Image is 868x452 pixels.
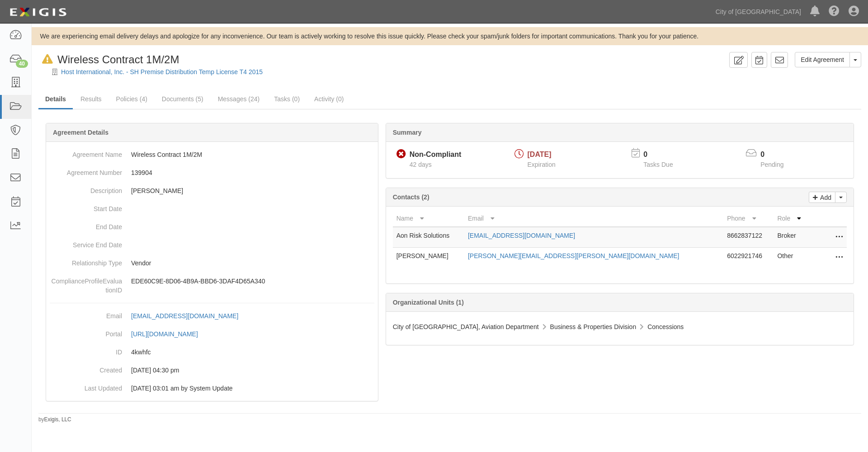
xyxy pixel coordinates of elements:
[760,161,783,168] span: Pending
[155,90,210,108] a: Documents (5)
[468,252,679,259] a: [PERSON_NAME][EMAIL_ADDRESS][PERSON_NAME][DOMAIN_NAME]
[50,325,122,339] dt: Portal
[393,323,539,330] span: City of [GEOGRAPHIC_DATA], Aviation Department
[50,379,374,397] dd: [DATE] 03:01 am by System Update
[50,379,122,393] dt: Last Updated
[643,150,684,160] p: 0
[307,90,350,108] a: Activity (0)
[393,227,464,248] td: Aon Risk Solutions
[38,416,71,424] small: by
[38,52,179,67] div: Wireless Contract 1M/2M
[774,248,811,268] td: Other
[131,311,238,320] div: [EMAIL_ADDRESS][DOMAIN_NAME]
[16,60,28,68] div: 40
[723,248,774,268] td: 6022921746
[809,192,835,203] a: Add
[50,343,374,361] dd: 4kwhfc
[267,90,307,108] a: Tasks (0)
[464,210,723,227] th: Email
[410,150,462,160] div: Non-Compliant
[50,236,122,250] dt: Service End Date
[393,299,464,306] b: Organizational Units (1)
[109,90,154,108] a: Policies (4)
[7,4,69,20] img: logo-5460c22ac91f19d4615b14bd174203de0afe785f0fc80cf4dbbc73dc1793850b.png
[468,232,575,239] a: [EMAIL_ADDRESS][DOMAIN_NAME]
[50,343,122,357] dt: ID
[795,52,850,67] a: Edit Agreement
[723,227,774,248] td: 8662837122
[50,254,122,268] dt: Relationship Type
[50,164,122,177] dt: Agreement Number
[57,53,179,66] span: Wireless Contract 1M/2M
[647,323,684,330] span: Concessions
[50,146,374,164] dd: Wireless Contract 1M/2M
[42,55,53,64] i: In Default since 07/22/2025
[50,272,122,295] dt: ComplianceProfileEvaluationID
[393,193,429,201] b: Contacts (2)
[32,32,868,41] div: We are experiencing email delivery delays and apologize for any inconvenience. Our team is active...
[528,151,552,158] span: [DATE]
[396,150,406,159] i: Non-Compliant
[50,200,122,213] dt: Start Date
[774,227,811,248] td: Broker
[774,210,811,227] th: Role
[393,129,422,136] b: Summary
[643,161,673,168] span: Tasks Due
[829,6,840,17] i: Help Center - Complianz
[131,277,374,286] p: EDE60C9E-8D06-4B9A-BBD6-3DAF4D65A340
[711,3,806,21] a: City of [GEOGRAPHIC_DATA]
[50,218,122,231] dt: End Date
[550,323,637,330] span: Business & Properties Division
[131,186,374,195] p: [PERSON_NAME]
[760,150,795,160] p: 0
[131,312,248,320] a: [EMAIL_ADDRESS][DOMAIN_NAME]
[50,164,374,182] dd: 139904
[50,361,122,375] dt: Created
[50,182,122,195] dt: Description
[393,248,464,268] td: [PERSON_NAME]
[50,307,122,320] dt: Email
[528,161,556,168] span: Expiration
[53,129,108,136] b: Agreement Details
[44,416,71,423] a: Exigis, LLC
[61,68,263,75] a: Host International, Inc. - SH Premise Distribution Temp License T4 2015
[50,361,374,379] dd: [DATE] 04:30 pm
[74,90,108,108] a: Results
[723,210,774,227] th: Phone
[818,192,831,202] p: Add
[50,254,374,272] dd: Vendor
[50,146,122,159] dt: Agreement Name
[38,90,73,109] a: Details
[131,330,208,338] a: [URL][DOMAIN_NAME]
[393,210,464,227] th: Name
[410,161,432,168] span: Since 07/01/2025
[211,90,267,108] a: Messages (24)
